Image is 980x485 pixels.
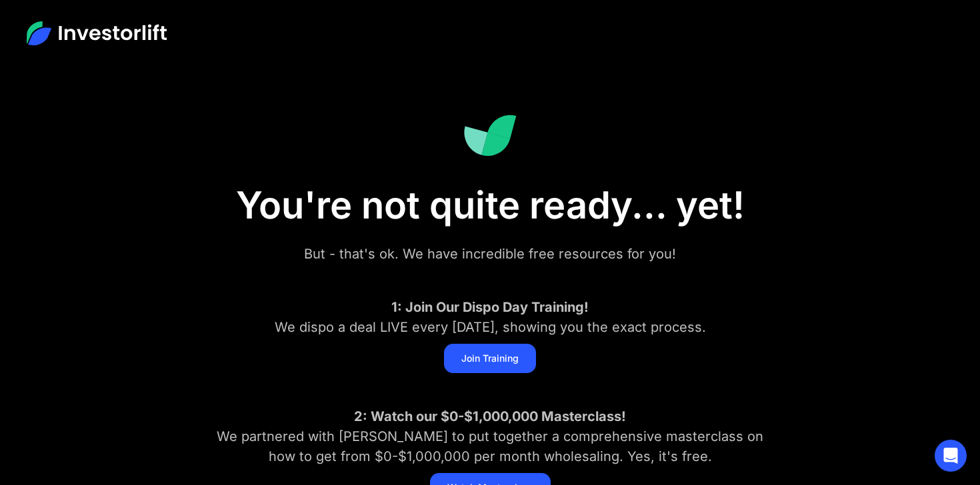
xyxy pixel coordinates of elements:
[157,183,823,228] h1: You're not quite ready... yet!
[391,299,589,315] strong: 1: Join Our Dispo Day Training!
[935,440,967,472] div: Open Intercom Messenger
[203,297,777,337] div: We dispo a deal LIVE every [DATE], showing you the exact process.
[203,244,777,264] div: But - that's ok. We have incredible free resources for you!
[203,406,777,466] div: We partnered with [PERSON_NAME] to put together a comprehensive masterclass on how to get from $0...
[444,344,536,373] a: Join Training
[354,408,626,424] strong: 2: Watch our $0-$1,000,000 Masterclass!
[463,115,517,157] img: Investorlift Dashboard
